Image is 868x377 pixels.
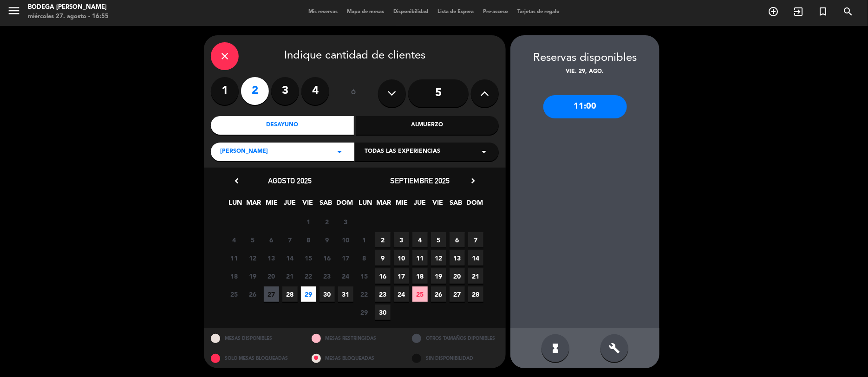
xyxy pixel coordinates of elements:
i: menu [7,4,21,18]
div: miércoles 27. agosto - 16:55 [28,12,109,21]
div: vie. 29, ago. [510,67,659,77]
span: 16 [320,250,335,266]
div: SIN DISPONIBILIDAD [405,348,506,368]
span: 24 [394,286,409,302]
span: JUE [412,197,428,213]
span: 24 [338,268,353,284]
span: 1 [301,214,316,229]
span: 18 [412,268,428,284]
div: Indique cantidad de clientes [211,42,499,70]
span: 12 [245,250,261,266]
span: 28 [282,286,298,302]
span: JUE [282,197,298,213]
span: MIE [264,197,280,213]
span: 5 [431,232,446,247]
i: arrow_drop_down [478,146,489,157]
span: 14 [282,250,298,266]
span: 6 [450,232,465,247]
span: 2 [375,232,391,247]
span: 5 [245,232,261,247]
span: 25 [412,286,428,302]
span: 23 [375,286,391,302]
span: 8 [357,250,372,266]
span: LUN [228,197,243,213]
div: Almuerzo [356,116,499,135]
span: 4 [412,232,428,247]
span: 7 [468,232,483,247]
i: arrow_drop_down [334,146,345,157]
span: 1 [357,232,372,247]
span: 17 [394,268,409,284]
span: 26 [245,286,261,302]
div: 11:00 [543,95,627,118]
i: chevron_left [232,176,241,186]
i: search [843,6,854,17]
i: turned_in_not [818,6,829,17]
span: VIE [431,197,446,213]
div: OTROS TAMAÑOS DIPONIBLES [405,328,506,348]
span: 9 [375,250,391,266]
span: 8 [301,232,316,247]
span: Todas las experiencias [365,147,440,156]
span: 3 [338,214,353,229]
span: 21 [468,268,483,284]
span: SAB [319,197,334,213]
span: Disponibilidad [389,9,433,14]
span: 13 [264,250,279,266]
span: 13 [450,250,465,266]
span: 29 [357,305,372,320]
div: Reservas disponibles [510,49,659,67]
span: 19 [431,268,446,284]
i: build [609,343,620,354]
span: 26 [431,286,446,302]
span: 20 [264,268,279,284]
span: 29 [301,286,316,302]
label: 1 [211,77,239,105]
span: 25 [227,286,242,302]
span: septiembre 2025 [390,176,450,185]
span: 20 [450,268,465,284]
span: 16 [375,268,391,284]
i: add_circle_outline [768,6,779,17]
span: 2 [320,214,335,229]
span: 11 [412,250,428,266]
span: 7 [282,232,298,247]
span: DOM [337,197,352,213]
span: 31 [338,286,353,302]
span: Pre-acceso [478,9,513,14]
div: SOLO MESAS BLOQUEADAS [204,348,305,368]
span: 27 [450,286,465,302]
span: 18 [227,268,242,284]
span: SAB [449,197,464,213]
i: exit_to_app [793,6,804,17]
span: MIE [394,197,410,213]
span: 4 [227,232,242,247]
span: Tarjetas de regalo [513,9,564,14]
span: 19 [245,268,261,284]
span: 15 [357,268,372,284]
span: 15 [301,250,316,266]
label: 2 [241,77,269,105]
span: 14 [468,250,483,266]
label: 3 [271,77,299,105]
span: [PERSON_NAME] [220,147,268,156]
span: 6 [264,232,279,247]
span: agosto 2025 [268,176,312,185]
span: 22 [301,268,316,284]
div: MESAS RESTRINGIDAS [305,328,405,348]
span: 17 [338,250,353,266]
span: 12 [431,250,446,266]
i: chevron_right [468,176,478,186]
button: menu [7,4,21,21]
span: LUN [358,197,373,213]
span: 11 [227,250,242,266]
span: 10 [394,250,409,266]
span: Lista de Espera [433,9,478,14]
div: MESAS DISPONIBLES [204,328,305,348]
span: 22 [357,286,372,302]
span: Mapa de mesas [342,9,389,14]
span: 30 [375,305,391,320]
span: 10 [338,232,353,247]
div: MESAS BLOQUEADAS [305,348,405,368]
div: ó [339,77,369,110]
